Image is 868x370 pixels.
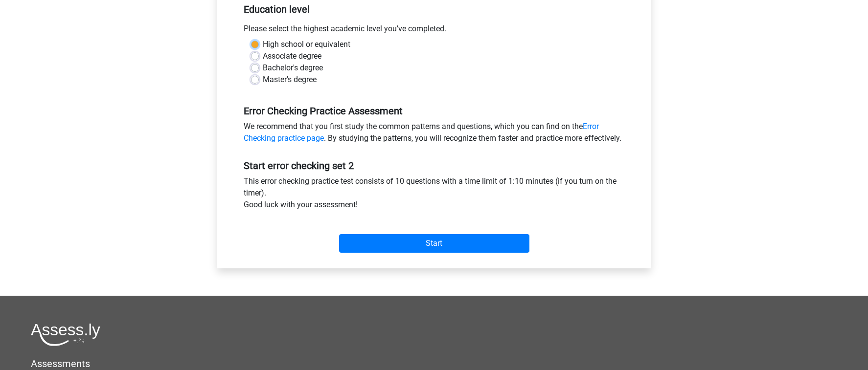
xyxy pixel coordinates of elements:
[236,175,632,215] div: This error checking practice test consists of 10 questions with a time limit of 1:10 minutes (if ...
[236,23,632,39] div: Please select the highest academic level you’ve completed.
[263,74,317,86] label: Master's degree
[339,234,529,253] input: Start
[263,39,350,50] label: High school or equivalent
[263,50,321,62] label: Associate degree
[31,358,837,370] h5: Assessments
[263,62,323,74] label: Bachelor's degree
[236,121,632,148] div: We recommend that you first study the common patterns and questions, which you can find on the . ...
[244,105,624,117] h5: Error Checking Practice Assessment
[31,323,100,346] img: Assessly logo
[244,160,624,172] h5: Start error checking set 2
